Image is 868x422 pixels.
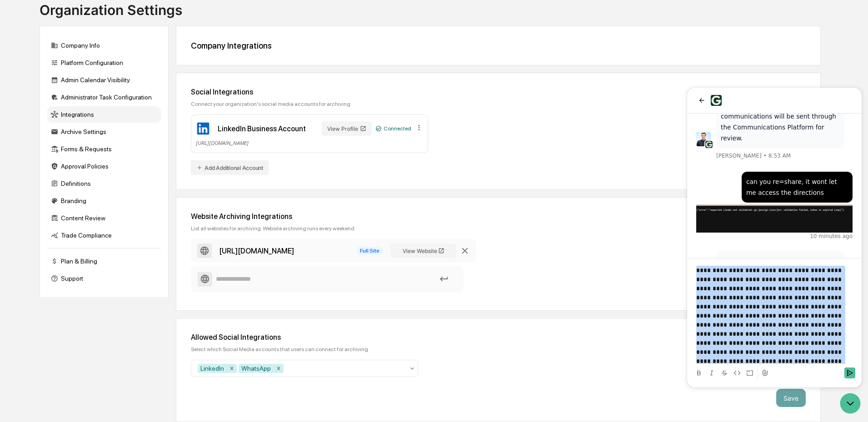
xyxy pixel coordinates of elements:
div: Trade Compliance [47,227,161,243]
span: Full Site [357,247,382,255]
div: Social Integrations [191,88,806,96]
div: [URL][DOMAIN_NAME] [196,139,423,146]
div: Company Info [47,37,161,54]
div: Connected [375,125,411,132]
div: Plan & Billing [47,253,161,269]
div: Remove LinkedIn [227,364,237,373]
div: Definitions [47,175,161,192]
button: View Profile [322,121,372,136]
div: Connect your organization's social media accounts for archiving [191,101,806,107]
img: LinkedIn Business Account Icon [196,121,210,136]
div: LinkedIn [198,364,227,373]
div: Branding [47,193,161,209]
div: List all websites for archiving. Website archiving runs every weekend [191,225,806,232]
div: Remove WhatsApp [274,364,284,373]
div: Platform Configuration [47,55,161,71]
div: WhatsApp [239,364,274,373]
button: Add Additional Account [191,160,269,175]
div: Forms & Requests [47,141,161,157]
div: Website Archiving Integrations [191,212,806,221]
div: Select which Social Media accounts that users can connect for archiving [191,346,806,352]
div: Integrations [47,106,161,123]
div: Administrator Task Configuration [47,89,161,105]
div: Admin Calendar Visibility [47,72,161,88]
iframe: Customer support window [687,88,862,387]
div: Archive Settings [47,124,161,140]
div: Company Integrations [191,41,806,50]
div: https://www.pwa-co.com/ [219,247,294,255]
div: Content Review [47,210,161,226]
button: Save [776,389,806,407]
div: LinkedIn Business Account [218,124,306,133]
div: Allowed Social Integrations [191,333,806,342]
button: View Website [390,243,456,258]
iframe: Open customer support [839,392,863,417]
div: Approval Policies [47,158,161,174]
div: Support [47,270,161,287]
